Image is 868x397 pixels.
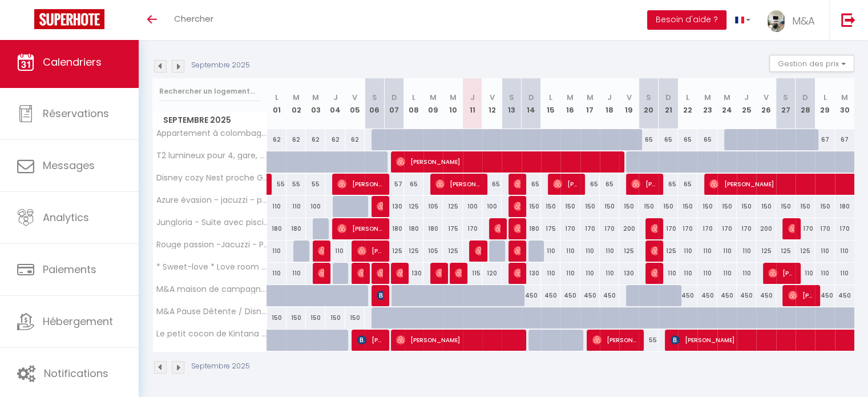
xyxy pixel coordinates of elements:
div: 125 [384,240,403,262]
div: 150 [325,307,345,328]
div: 450 [600,285,619,306]
abbr: M [430,92,437,103]
img: ... [768,10,785,32]
span: [PERSON_NAME] [357,329,383,351]
span: [PERSON_NAME] [514,262,520,284]
input: Rechercher un logement... [159,81,260,102]
span: [PERSON_NAME] [337,173,382,195]
p: Septembre 2025 [191,361,250,372]
div: 180 [286,218,306,239]
span: Calendriers [43,55,102,69]
th: 17 [580,78,600,129]
span: [PERSON_NAME] [455,262,461,284]
div: 130 [384,196,403,217]
abbr: V [764,92,769,103]
div: 105 [423,196,443,217]
div: 450 [697,285,717,306]
div: 180 [423,218,443,239]
span: [PERSON_NAME] [651,240,657,262]
div: 130 [619,263,639,284]
abbr: M [704,92,711,103]
div: 150 [267,307,286,328]
div: 150 [522,196,541,217]
span: * Sweet-love * Love room près de Disney / Parking [155,263,269,271]
div: 110 [600,263,619,284]
div: 450 [541,285,560,306]
div: 125 [659,240,678,262]
span: [PERSON_NAME] [768,262,794,284]
div: 100 [482,196,502,217]
span: [PERSON_NAME] [494,218,500,239]
div: 65 [522,174,541,195]
div: 110 [267,196,286,217]
th: 15 [541,78,560,129]
span: [PERSON_NAME] [514,173,520,195]
div: 150 [697,196,717,217]
div: 62 [325,129,345,150]
div: 450 [522,285,541,306]
div: 55 [306,174,325,195]
span: Le petit cocon de Kintana / Proche Disney [155,330,269,338]
div: 110 [600,240,619,262]
span: Analytics [43,210,89,224]
button: Ouvrir le widget de chat LiveChat [9,5,43,39]
div: 175 [541,218,560,239]
abbr: D [391,92,397,103]
span: [PERSON_NAME] [357,240,383,262]
div: 170 [835,218,854,239]
div: 110 [697,240,717,262]
th: 25 [737,78,756,129]
abbr: J [333,92,338,103]
span: [PERSON_NAME] [788,218,794,239]
span: Paiements [43,262,96,276]
div: 65 [639,129,658,150]
div: 180 [384,218,403,239]
div: 150 [659,196,678,217]
div: 65 [678,129,697,150]
div: 67 [835,129,854,150]
span: [PERSON_NAME] [318,262,324,284]
th: 26 [756,78,776,129]
span: [PERSON_NAME] [592,329,637,351]
abbr: M [587,92,594,103]
div: 65 [678,174,697,195]
span: Jungloria - Suite avec piscine près de [GEOGRAPHIC_DATA] [155,218,269,227]
div: 125 [404,196,423,217]
span: [PERSON_NAME] [357,262,364,284]
div: 55 [286,174,306,195]
div: 125 [443,240,462,262]
abbr: M [841,92,848,103]
span: Messages [43,158,95,173]
span: Disney cozy Nest proche Gare [155,174,269,182]
span: [PERSON_NAME] [435,262,442,284]
abbr: V [627,92,632,103]
div: 450 [560,285,580,306]
div: 150 [717,196,737,217]
span: Septembre 2025 [153,112,267,129]
span: M&A Pause Détente / Disney / [GEOGRAPHIC_DATA] / Wifi / Bureau [155,307,269,316]
span: [PERSON_NAME] [651,218,657,239]
abbr: M [312,92,319,103]
div: 110 [286,196,306,217]
div: 170 [560,218,580,239]
div: 110 [267,240,286,262]
span: [PERSON_NAME] [631,173,657,195]
div: 450 [756,285,776,306]
th: 18 [600,78,619,129]
div: 62 [306,129,325,150]
th: 05 [345,78,365,129]
div: 150 [815,196,834,217]
div: 110 [580,240,600,262]
div: 200 [756,218,776,239]
div: 180 [835,196,854,217]
span: [PERSON_NAME] [318,240,324,262]
th: 03 [306,78,325,129]
div: 110 [835,240,854,262]
div: 125 [443,196,462,217]
div: 125 [619,240,639,262]
div: 150 [639,196,658,217]
div: 65 [697,129,717,150]
div: 110 [815,263,834,284]
div: 62 [345,129,365,150]
div: 150 [776,196,796,217]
